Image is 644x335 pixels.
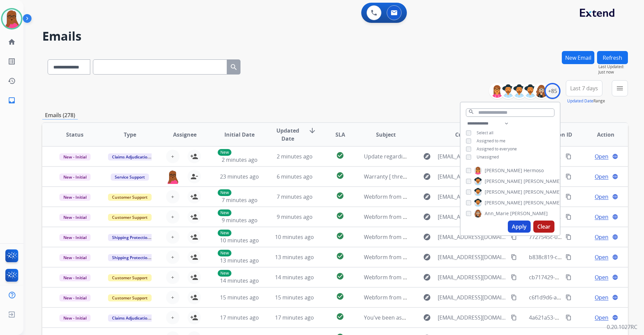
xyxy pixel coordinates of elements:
[277,193,313,200] span: 7 minutes ago
[566,153,572,159] mat-icon: content_copy
[595,233,608,241] span: Open
[222,217,258,224] span: 9 minutes ago
[595,314,608,322] span: Open
[566,174,572,180] mat-icon: content_copy
[277,173,313,180] span: 6 minutes ago
[566,274,572,280] mat-icon: content_copy
[336,172,344,180] mat-icon: check_circle
[612,315,618,321] mat-icon: language
[171,293,174,301] span: +
[171,253,174,261] span: +
[8,96,16,104] mat-icon: inbox
[423,253,431,261] mat-icon: explore
[423,152,431,160] mat-icon: explore
[336,232,344,240] mat-icon: check_circle
[42,111,78,119] p: Emails (278)
[111,174,149,181] span: Service Support
[190,152,198,160] mat-icon: person_add
[364,193,516,200] span: Webform from [EMAIL_ADDRESS][DOMAIN_NAME] on [DATE]
[438,293,507,301] span: [EMAIL_ADDRESS][DOMAIN_NAME]
[423,213,431,221] mat-icon: explore
[595,253,608,261] span: Open
[566,234,572,240] mat-icon: content_copy
[190,293,198,301] mat-icon: person_add
[567,98,593,104] button: Updated Date
[8,57,16,65] mat-icon: list_alt
[612,294,618,300] mat-icon: language
[108,194,152,201] span: Customer Support
[275,274,314,281] span: 14 minutes ago
[438,152,507,160] span: [EMAIL_ADDRESS][DOMAIN_NAME]
[220,277,259,284] span: 14 minutes ago
[423,273,431,281] mat-icon: explore
[612,194,618,200] mat-icon: language
[59,274,91,281] span: New - Initial
[570,87,598,90] span: Last 7 days
[171,233,174,241] span: +
[108,153,154,160] span: Claims Adjudication
[335,131,345,139] span: SLA
[218,230,231,236] p: New
[108,315,154,322] span: Claims Adjudication
[171,193,174,201] span: +
[566,194,572,200] mat-icon: content_copy
[612,274,618,280] mat-icon: language
[455,131,481,139] span: Customer
[566,294,572,300] mat-icon: content_copy
[59,254,91,261] span: New - Initial
[529,233,632,241] span: 7727545c-0a88-45da-8c67-3970d38cae95
[336,192,344,200] mat-icon: check_circle
[477,154,499,160] span: Unassigned
[423,293,431,301] mat-icon: explore
[477,138,505,144] span: Assigned to me
[59,234,91,241] span: New - Initial
[598,64,628,69] span: Last Updated:
[364,294,516,301] span: Webform from [EMAIL_ADDRESS][DOMAIN_NAME] on [DATE]
[566,254,572,260] mat-icon: content_copy
[423,233,431,241] mat-icon: explore
[222,156,258,163] span: 2 minutes ago
[230,63,238,71] mat-icon: search
[595,213,608,221] span: Open
[275,233,314,241] span: 10 minutes ago
[612,174,618,180] mat-icon: language
[524,199,561,206] span: [PERSON_NAME]
[524,189,561,195] span: [PERSON_NAME]
[220,173,259,180] span: 23 minutes ago
[108,234,154,241] span: Shipping Protection
[468,109,474,115] mat-icon: search
[364,213,516,221] span: Webform from [EMAIL_ADDRESS][DOMAIN_NAME] on [DATE]
[595,273,608,281] span: Open
[529,294,630,301] span: c6f1d9d6-af34-4095-ad7a-685a042cbc76
[376,131,396,139] span: Subject
[438,253,507,261] span: [EMAIL_ADDRESS][DOMAIN_NAME]
[510,210,548,217] span: [PERSON_NAME]
[108,254,154,261] span: Shipping Protection
[511,294,517,300] mat-icon: content_copy
[59,315,91,322] span: New - Initial
[566,315,572,321] mat-icon: content_copy
[224,131,255,139] span: Initial Date
[562,51,594,64] button: New Email
[336,313,344,321] mat-icon: check_circle
[607,323,637,331] p: 0.20.1027RC
[612,234,618,240] mat-icon: language
[108,274,152,281] span: Customer Support
[218,270,231,277] p: New
[566,214,572,220] mat-icon: content_copy
[275,294,314,301] span: 15 minutes ago
[336,252,344,260] mat-icon: check_circle
[59,214,91,221] span: New - Initial
[336,212,344,220] mat-icon: check_circle
[364,274,516,281] span: Webform from [EMAIL_ADDRESS][DOMAIN_NAME] on [DATE]
[124,131,136,139] span: Type
[166,190,179,203] button: +
[612,254,618,260] mat-icon: language
[567,98,605,104] span: Range
[423,314,431,322] mat-icon: explore
[524,178,561,185] span: [PERSON_NAME]
[364,233,516,241] span: Webform from [EMAIL_ADDRESS][DOMAIN_NAME] on [DATE]
[8,77,16,85] mat-icon: history
[218,149,231,156] p: New
[2,9,21,28] img: avatar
